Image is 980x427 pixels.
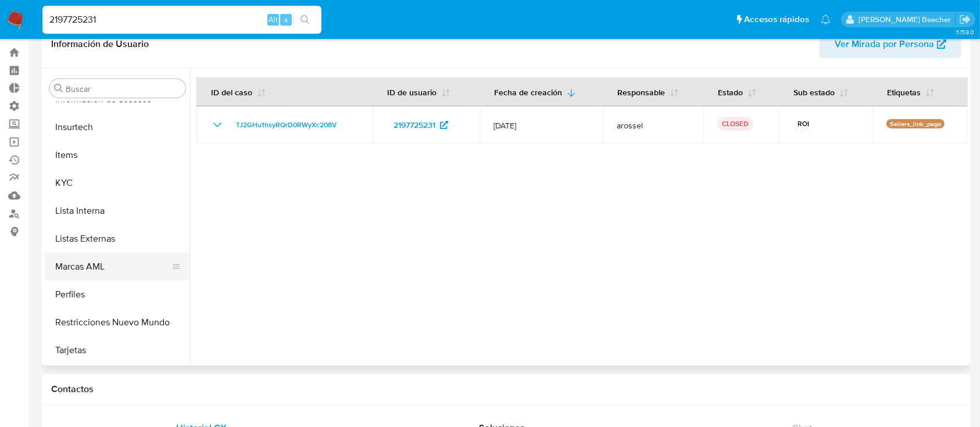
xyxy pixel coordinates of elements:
[45,253,181,281] button: Marcas AML
[956,27,974,37] span: 3.158.0
[744,13,809,26] span: Accesos rápidos
[284,14,288,25] span: s
[54,84,63,93] button: Buscar
[835,30,934,58] span: Ver Mirada por Persona
[51,38,149,50] h1: Información de Usuario
[45,308,190,336] button: Restricciones Nuevo Mundo
[45,336,190,364] button: Tarjetas
[45,197,190,225] button: Lista Interna
[293,12,317,28] button: search-icon
[45,169,190,197] button: KYC
[51,383,961,395] h1: Contactos
[269,14,278,25] span: Alt
[821,15,831,24] a: Notificaciones
[959,13,971,26] a: Salir
[66,84,181,94] input: Buscar
[42,12,321,27] input: Buscar usuario o caso...
[859,14,955,25] p: camila.tresguerres@mercadolibre.com
[45,141,190,169] button: Items
[45,225,190,253] button: Listas Externas
[45,113,190,141] button: Insurtech
[820,30,961,58] button: Ver Mirada por Persona
[45,281,190,308] button: Perfiles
